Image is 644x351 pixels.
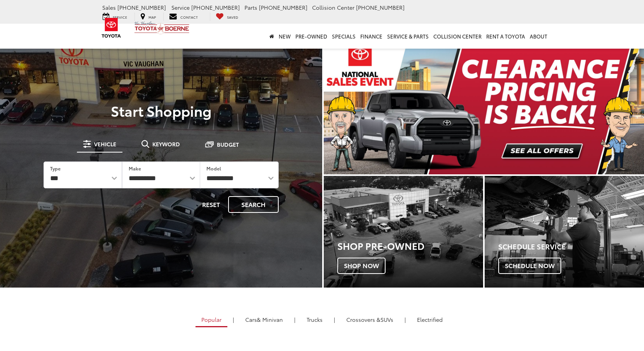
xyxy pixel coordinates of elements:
a: Collision Center [431,24,484,49]
a: Rent a Toyota [484,24,527,49]
button: Click to view next picture. [596,54,644,159]
label: Make [129,165,141,172]
label: Type [50,165,61,172]
a: Trucks [301,313,328,326]
img: Toyota [97,15,126,40]
span: Budget [217,142,239,147]
div: Toyota [324,176,483,288]
span: Keyword [152,141,180,147]
a: New [276,24,293,49]
h3: Shop Pre-Owned [337,240,483,251]
span: Service [171,4,190,11]
a: Service & Parts: Opens in a new tab [385,24,431,49]
li: | [231,316,236,323]
a: Finance [358,24,385,49]
span: Crossovers & [346,316,380,323]
a: SUVs [340,313,399,326]
span: [PHONE_NUMBER] [259,4,307,11]
li: | [332,316,337,323]
a: Popular [195,313,227,327]
span: Parts [244,4,257,11]
span: [PHONE_NUMBER] [356,4,405,11]
a: Service [97,12,133,21]
span: Vehicle [94,141,116,147]
p: Start Shopping [33,103,290,118]
a: My Saved Vehicles [210,12,244,21]
a: Pre-Owned [293,24,330,49]
button: Search [228,196,279,213]
button: Reset [195,196,227,213]
li: | [292,316,297,323]
a: About [527,24,550,49]
img: Vic Vaughan Toyota of Boerne [134,21,190,35]
a: Electrified [411,313,449,326]
a: Home [267,24,276,49]
a: Shop Pre-Owned Shop Now [324,176,483,288]
span: Service [113,14,127,19]
h4: Schedule Service [498,243,644,251]
a: Map [134,12,162,21]
span: Collision Center [312,4,354,11]
a: Cars [239,313,289,326]
li: | [403,316,408,323]
span: Map [148,14,156,19]
span: & Minivan [257,316,283,323]
a: Contact [163,12,204,21]
span: Schedule Now [498,258,561,274]
span: Sales [102,4,116,11]
span: [PHONE_NUMBER] [191,4,240,11]
span: Contact [180,14,198,19]
a: Specials [330,24,358,49]
div: Toyota [485,176,644,288]
span: Saved [227,14,238,19]
a: Schedule Service Schedule Now [485,176,644,288]
span: Shop Now [337,258,386,274]
span: [PHONE_NUMBER] [117,4,166,11]
label: Model [206,165,221,172]
button: Click to view previous picture. [324,54,372,159]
